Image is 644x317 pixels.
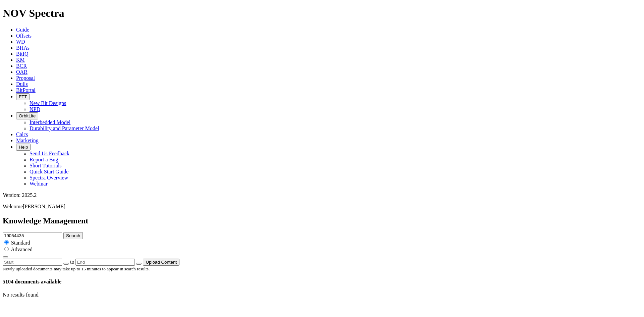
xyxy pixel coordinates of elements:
[16,93,30,100] button: FTT
[16,27,29,33] a: Guide
[75,259,135,266] input: End
[3,232,62,239] input: e.g. Smoothsteer Record
[16,112,38,119] button: OrbitLite
[16,57,25,63] a: KM
[30,169,68,174] a: Quick Start Guide
[3,266,150,271] small: Newly uploaded documents may take up to 15 minutes to appear in search results.
[63,232,83,239] button: Search
[23,204,65,209] span: [PERSON_NAME]
[16,87,36,93] a: BitPortal
[3,259,62,266] input: Start
[30,100,66,106] a: New Bit Designs
[16,51,28,57] a: BitIQ
[11,240,30,246] span: Standard
[3,192,641,198] div: Version: 2025.2
[3,279,641,285] h4: 5104 documents available
[11,247,33,252] span: Advanced
[19,113,36,118] span: OrbitLite
[16,69,28,75] a: OAR
[3,7,641,19] h1: NOV Spectra
[3,292,641,298] p: No results found
[30,181,48,187] a: Webinar
[143,259,179,266] button: Upload Content
[16,63,27,69] a: BCR
[16,144,31,151] button: Help
[3,204,641,210] p: Welcome
[3,216,641,225] h2: Knowledge Management
[16,33,32,39] a: Offsets
[30,175,68,180] a: Spectra Overview
[30,119,70,125] a: Interbedded Model
[16,39,25,45] a: WD
[16,45,30,51] a: BHAs
[30,157,58,162] a: Report a Bug
[30,151,69,156] a: Send Us Feedback
[16,75,35,81] a: Proposal
[30,106,40,112] a: NPD
[16,81,28,87] a: Dulls
[30,125,99,131] a: Durability and Parameter Model
[30,163,62,168] a: Short Tutorials
[19,145,28,150] span: Help
[70,259,74,265] span: to
[16,138,39,143] a: Marketing
[19,94,27,99] span: FTT
[16,131,28,137] a: Calcs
